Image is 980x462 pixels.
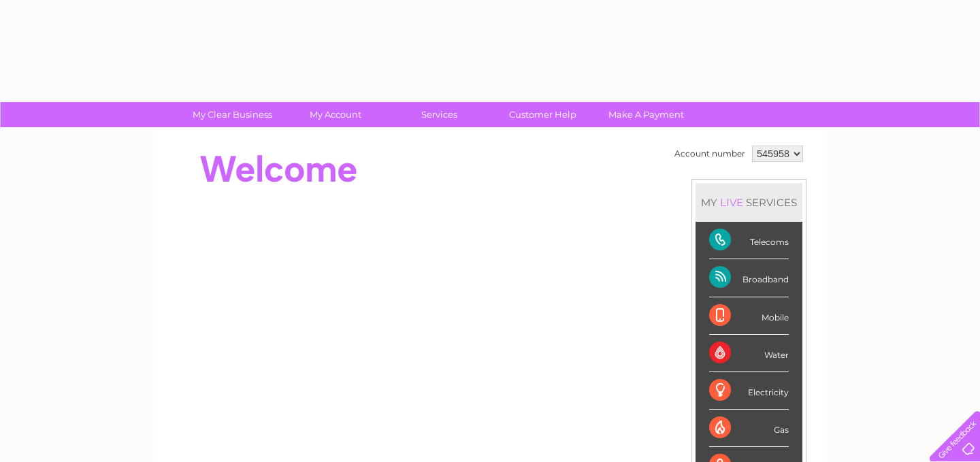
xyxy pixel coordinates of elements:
div: Telecoms [709,222,789,259]
a: Customer Help [487,102,599,127]
div: Electricity [709,372,789,410]
a: My Clear Business [176,102,289,127]
a: Make A Payment [590,102,702,127]
a: Services [383,102,495,127]
div: Water [709,335,789,372]
div: MY SERVICES [696,183,802,222]
div: Gas [709,410,789,447]
div: Mobile [709,297,789,335]
div: LIVE [717,196,746,209]
a: My Account [280,102,392,127]
div: Broadband [709,259,789,297]
td: Account number [671,142,749,165]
